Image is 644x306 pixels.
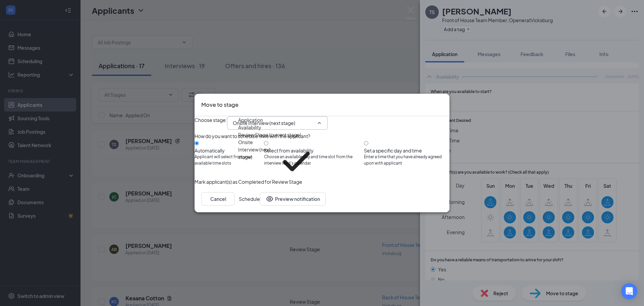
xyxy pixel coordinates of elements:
button: Cancel [201,192,235,206]
button: Preview notificationEye [260,192,326,206]
div: How do you want to schedule time with the applicant? [195,132,449,140]
span: Applicant will select from your available time slots [195,154,264,167]
svg: Eye [266,195,274,203]
svg: Checkmark [273,138,319,184]
div: Review Stage (current stage) [238,131,301,138]
button: Schedule [239,192,260,206]
span: Choose stage : [195,116,227,130]
div: Set a specific day and time [364,147,449,154]
div: Automatically [195,147,264,154]
div: Open Intercom Messenger [621,283,637,299]
span: Enter a time that you have already agreed upon with applicant [364,154,449,167]
div: Hire/ Interview Later [238,184,282,192]
div: Application [238,116,263,124]
svg: ChevronUp [317,120,322,126]
h3: Move to stage [201,100,238,109]
span: Mark applicant(s) as Completed for Review Stage [195,178,302,185]
div: Onsite Interview (next stage) [238,138,273,184]
div: Availability [238,124,261,131]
